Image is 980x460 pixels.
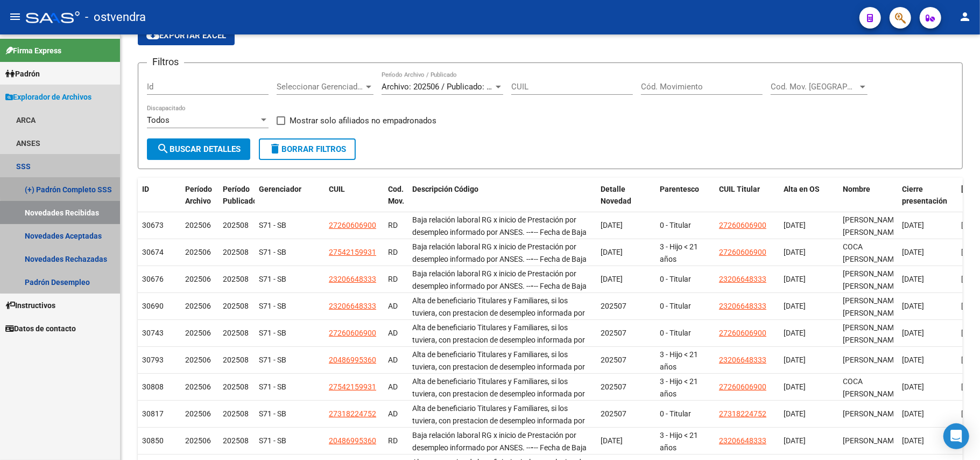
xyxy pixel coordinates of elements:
[259,382,286,391] span: S71 - SB
[223,221,249,229] span: 202508
[843,356,900,364] span: [PERSON_NAME]
[223,302,249,310] span: 202508
[601,302,626,310] span: 202507
[157,144,241,154] span: Buscar Detalles
[902,409,924,418] span: [DATE]
[223,356,249,364] span: 202508
[223,275,249,283] span: 202508
[412,377,585,435] span: Alta de beneficiario Titulares y Familiares, si los tuviera, con prestacion de desempleo informad...
[388,382,398,391] span: AD
[5,68,40,80] span: Padrón
[259,436,286,445] span: S71 - SB
[223,409,249,418] span: 202508
[902,302,924,310] span: [DATE]
[902,329,924,337] span: [DATE]
[771,82,858,92] span: Cod. Mov. [GEOGRAPHIC_DATA]
[412,350,585,408] span: Alta de beneficiario Titulares y Familiares, si los tuviera, con prestacion de desempleo informad...
[146,29,159,41] mat-icon: cloud_download
[412,431,587,452] span: Baja relación laboral RG x inicio de Prestación por desempleo informado por ANSES. -- -- Fecha de...
[843,185,870,193] span: Nombre
[660,242,698,263] span: 3 - Hijo < 21 años
[147,54,184,69] h3: Filtros
[531,228,534,236] strong: -
[185,436,211,445] span: 202506
[329,356,376,364] span: 20486995360
[388,302,398,310] span: AD
[902,436,924,445] span: [DATE]
[715,178,779,225] datatable-header-cell: CUIL Titular
[185,409,211,418] span: 202506
[660,409,691,418] span: 0 - Titular
[329,329,376,337] span: 27260606900
[388,409,398,418] span: AD
[142,221,164,229] span: 30673
[784,248,806,256] span: [DATE]
[259,185,301,193] span: Gerenciador
[185,275,211,283] span: 202506
[388,185,404,206] span: Cod. Mov.
[601,329,626,337] span: 202507
[325,178,384,225] datatable-header-cell: CUIL
[259,275,286,283] span: S71 - SB
[601,275,623,283] span: [DATE]
[382,82,512,92] span: Archivo: 202506 / Publicado: 202508
[719,248,766,256] span: 27260606900
[843,215,900,236] span: [PERSON_NAME] [PERSON_NAME]
[719,436,766,445] span: 23206648333
[142,275,164,283] span: 30676
[185,382,211,391] span: 202506
[142,185,149,193] span: ID
[5,45,61,57] span: Firma Express
[784,185,820,193] span: Alta en OS
[259,221,286,229] span: S71 - SB
[601,221,623,229] span: [DATE]
[223,382,249,391] span: 202508
[719,302,766,310] span: 23206648333
[601,409,626,418] span: 202507
[902,248,924,256] span: [DATE]
[408,178,596,225] datatable-header-cell: Descripción Código
[147,138,250,160] button: Buscar Detalles
[142,356,164,364] span: 30793
[660,275,691,283] span: 0 - Titular
[329,436,376,445] span: 20486995360
[277,82,364,92] span: Seleccionar Gerenciador
[223,436,249,445] span: 202508
[660,302,691,310] span: 0 - Titular
[142,248,164,256] span: 30674
[142,382,164,391] span: 30808
[259,356,286,364] span: S71 - SB
[838,178,898,225] datatable-header-cell: Nombre
[138,26,235,45] button: Exportar EXCEL
[388,248,398,256] span: RD
[388,436,398,445] span: RD
[958,10,971,23] mat-icon: person
[157,142,170,155] mat-icon: search
[412,242,587,263] span: Baja relación laboral RG x inicio de Prestación por desempleo informado por ANSES. -- -- Fecha de...
[902,275,924,283] span: [DATE]
[784,221,806,229] span: [DATE]
[185,185,212,206] span: Período Archivo
[784,356,806,364] span: [DATE]
[784,382,806,391] span: [DATE]
[660,329,691,337] span: 0 - Titular
[142,329,164,337] span: 30743
[596,178,655,225] datatable-header-cell: Detalle Novedad
[259,248,286,256] span: S71 - SB
[660,221,691,229] span: 0 - Titular
[843,242,900,276] span: COCA [PERSON_NAME] [PERSON_NAME]
[388,275,398,283] span: RD
[142,436,164,445] span: 30850
[329,248,376,256] span: 27542159931
[218,178,255,225] datatable-header-cell: Período Publicado
[601,436,623,445] span: [DATE]
[142,409,164,418] span: 30817
[329,382,376,391] span: 27542159931
[259,329,286,337] span: S71 - SB
[5,323,76,334] span: Datos de contacto
[784,275,806,283] span: [DATE]
[185,329,211,337] span: 202506
[779,178,838,225] datatable-header-cell: Alta en OS
[843,436,900,445] span: [PERSON_NAME]
[138,178,181,225] datatable-header-cell: ID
